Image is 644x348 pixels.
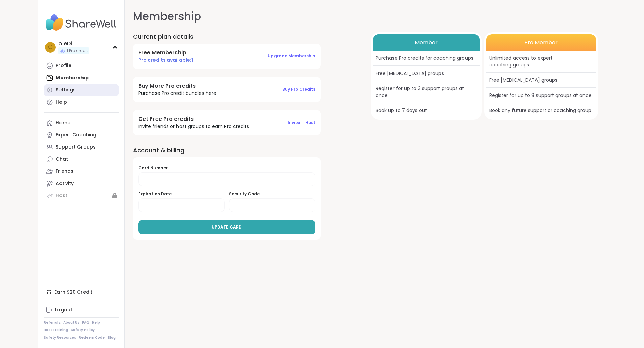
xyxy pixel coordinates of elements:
[486,103,596,118] div: Book any future support or coaching group
[486,73,596,88] div: Free [MEDICAL_DATA] groups
[138,90,216,97] span: Purchase Pro credit bundles here
[133,146,360,154] h2: Account & billing
[44,129,119,141] a: Expert Coaching
[44,117,119,129] a: Home
[48,43,53,52] span: o
[138,165,315,171] h5: Card Number
[92,320,100,325] a: Help
[56,132,96,138] div: Expert Coaching
[282,86,315,92] span: Buy Pro Credits
[268,49,315,63] button: Upgrade Membership
[44,84,119,96] a: Settings
[44,96,119,108] a: Help
[44,178,119,190] a: Activity
[373,81,480,103] div: Register for up to 3 support groups at once
[144,177,310,183] iframe: Secure card number input frame
[138,57,193,63] span: Pro credits available: 1
[44,320,61,325] a: Referrals
[138,115,249,123] h4: Get Free Pro credits
[212,224,242,230] span: UPDATE CARD
[44,60,119,72] a: Profile
[373,66,480,81] div: Free [MEDICAL_DATA] groups
[56,192,67,199] div: Host
[56,144,96,151] div: Support Groups
[44,165,119,178] a: Friends
[288,119,300,125] span: Invite
[44,304,119,316] a: Logout
[282,82,315,97] button: Buy Pro Credits
[44,328,68,332] a: Host Training
[486,34,596,51] div: Pro Member
[56,168,73,175] div: Friends
[486,51,596,73] div: Unlimited access to expert coaching groups
[268,53,315,59] span: Upgrade Membership
[44,153,119,165] a: Chat
[44,286,119,298] div: Earn $20 Credit
[63,320,79,325] a: About Us
[44,141,119,153] a: Support Groups
[56,156,68,163] div: Chat
[133,8,598,24] h1: Membership
[305,115,315,130] button: Host
[133,32,360,41] h2: Current plan details
[373,103,480,118] div: Book up to 7 days out
[229,191,315,197] h5: Security Code
[288,115,300,130] button: Invite
[82,320,89,325] a: FAQ
[56,62,71,69] div: Profile
[138,191,225,197] h5: Expiration Date
[67,48,88,54] span: 1 Pro credit
[44,190,119,202] a: Host
[235,203,310,209] iframe: Secure CVC input frame
[56,180,74,187] div: Activity
[56,119,70,126] div: Home
[138,49,193,56] h4: Free Membership
[305,119,315,125] span: Host
[79,335,105,340] a: Redeem Code
[373,51,480,66] div: Purchase Pro credits for coaching groups
[56,87,76,93] div: Settings
[55,306,72,313] div: Logout
[108,335,116,340] a: Blog
[56,99,67,106] div: Help
[486,88,596,103] div: Register for up to 8 support groups at once
[144,203,219,209] iframe: Secure expiration date input frame
[44,335,76,340] a: Safety Resources
[138,82,216,90] h4: Buy More Pro credits
[71,328,95,332] a: Safety Policy
[138,123,249,130] span: Invite friends or host groups to earn Pro credits
[44,11,119,34] img: ShareWell Nav Logo
[58,40,89,47] div: oleDi
[138,220,315,234] button: UPDATE CARD
[373,34,480,51] div: Member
